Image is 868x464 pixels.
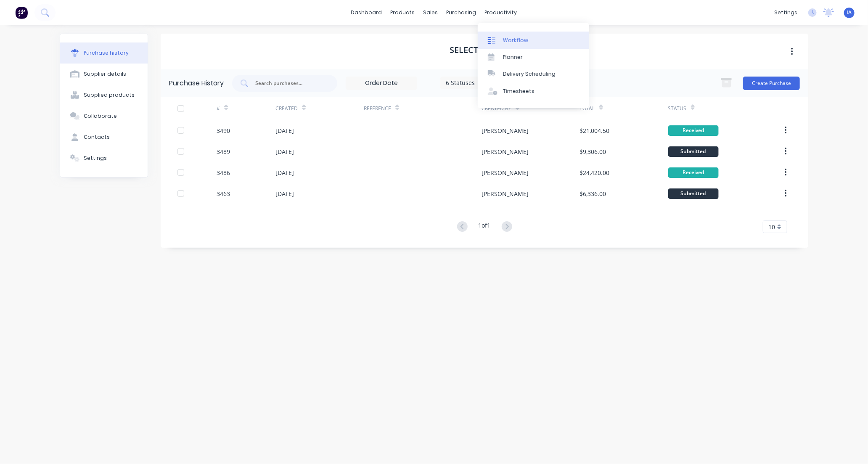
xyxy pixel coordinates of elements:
[668,146,719,157] div: Submitted
[446,78,506,87] div: 6 Statuses
[15,6,28,19] img: Factory
[580,168,610,177] div: $24,420.00
[479,221,491,233] div: 1 of 1
[482,126,529,135] div: [PERSON_NAME]
[346,77,417,90] input: Order Date
[450,45,519,55] h1: SELECTION STEEL
[169,78,224,88] div: Purchase History
[668,167,719,178] div: Received
[84,112,117,120] div: Collaborate
[84,91,135,99] div: Supplied products
[217,126,230,135] div: 3490
[768,223,775,231] span: 10
[503,87,535,95] div: Timesheets
[478,32,589,48] a: Workflow
[580,126,610,135] div: $21,004.50
[60,85,148,106] button: Supplied products
[503,37,528,44] div: Workflow
[84,154,107,162] div: Settings
[84,49,129,57] div: Purchase history
[275,189,294,198] div: [DATE]
[60,148,148,169] button: Settings
[275,168,294,177] div: [DATE]
[60,127,148,148] button: Contacts
[217,189,230,198] div: 3463
[580,147,606,156] div: $9,306.00
[481,6,521,19] div: productivity
[478,66,589,82] a: Delivery Scheduling
[60,42,148,64] button: Purchase history
[254,79,324,87] input: Search purchases...
[275,147,294,156] div: [DATE]
[668,188,719,199] div: Submitted
[503,70,556,78] div: Delivery Scheduling
[419,6,442,19] div: sales
[275,105,298,112] div: Created
[84,133,110,141] div: Contacts
[668,105,687,112] div: Status
[84,70,126,78] div: Supplier details
[275,126,294,135] div: [DATE]
[482,147,529,156] div: [PERSON_NAME]
[482,189,529,198] div: [PERSON_NAME]
[503,53,523,61] div: Planner
[60,106,148,127] button: Collaborate
[478,83,589,100] a: Timesheets
[847,9,852,16] span: IA
[743,77,800,90] button: Create Purchase
[478,49,589,66] a: Planner
[442,6,481,19] div: purchasing
[217,147,230,156] div: 3489
[482,168,529,177] div: [PERSON_NAME]
[217,168,230,177] div: 3486
[60,64,148,85] button: Supplier details
[386,6,419,19] div: products
[770,6,802,19] div: settings
[580,189,606,198] div: $6,336.00
[668,125,719,136] div: Received
[217,105,220,112] div: #
[347,6,386,19] a: dashboard
[364,105,391,112] div: Reference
